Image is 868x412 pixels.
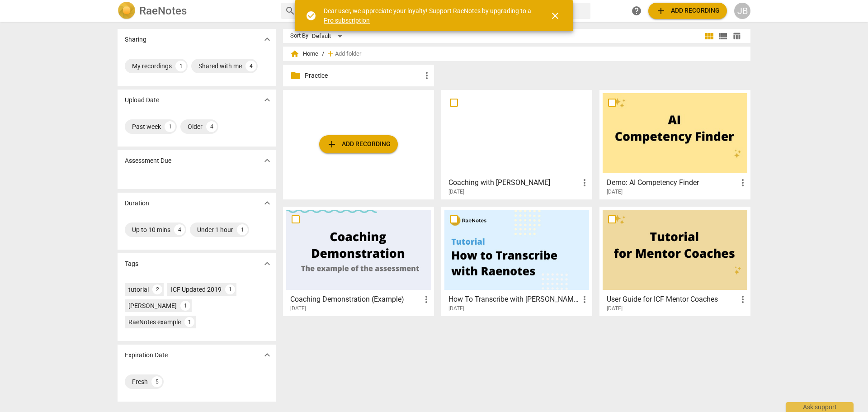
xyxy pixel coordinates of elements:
div: Older [188,122,203,131]
a: Coaching Demonstration (Example)[DATE] [286,210,431,312]
div: 1 [237,224,248,235]
span: expand_more [262,198,273,208]
div: 4 [174,224,185,235]
h3: Coaching with Valentine [448,177,579,188]
a: Pro subscription [324,17,370,24]
span: Add recording [326,139,391,150]
button: Close [544,5,566,27]
h3: User Guide for ICF Mentor Coaches [607,294,737,305]
span: add [326,49,335,58]
p: Sharing [125,35,146,44]
div: My recordings [132,62,172,71]
div: 1 [180,301,190,311]
span: search [285,5,296,16]
a: User Guide for ICF Mentor Coaches[DATE] [603,210,747,312]
img: Logo [118,2,136,20]
span: more_vert [579,177,590,188]
div: 2 [152,284,162,294]
span: [DATE] [290,305,306,313]
a: Demo: AI Competency Finder[DATE] [603,93,747,195]
p: Duration [125,199,149,208]
span: add [656,5,666,16]
span: expand_more [262,258,273,269]
div: ICF Updated 2019 [171,285,222,294]
h2: RaeNotes [139,5,187,17]
div: 4 [245,61,256,71]
div: [PERSON_NAME] [128,301,177,310]
span: [DATE] [448,305,464,313]
p: Expiration Date [125,350,168,360]
div: Past week [132,122,161,131]
span: view_module [704,31,715,42]
p: Tags [125,259,138,269]
span: / [322,51,324,57]
button: Show more [260,196,274,210]
span: folder [290,70,301,81]
span: more_vert [737,294,748,305]
div: 5 [151,376,162,387]
div: Fresh [132,377,148,386]
span: expand_more [262,34,273,45]
button: Show more [260,93,274,107]
span: help [631,5,642,16]
span: [DATE] [448,188,464,196]
div: 1 [165,121,175,132]
p: Assessment Due [125,156,171,166]
button: Tile view [703,29,716,43]
p: Upload Date [125,95,159,105]
span: more_vert [421,294,432,305]
span: close [550,10,561,21]
button: Show more [260,33,274,46]
div: 1 [175,61,186,71]
a: Help [628,3,645,19]
a: How To Transcribe with [PERSON_NAME][DATE] [444,210,589,312]
div: Under 1 hour [197,225,233,234]
span: check_circle [306,10,316,21]
span: expand_more [262,155,273,166]
span: Add recording [656,5,720,16]
button: Table view [730,29,743,43]
span: [DATE] [607,305,623,313]
button: Show more [260,154,274,167]
div: 4 [206,121,217,132]
h3: How To Transcribe with RaeNotes [448,294,579,305]
a: LogoRaeNotes [118,2,274,20]
span: expand_more [262,350,273,360]
button: Show more [260,257,274,270]
div: Shared with me [198,62,242,71]
h3: Demo: AI Competency Finder [607,177,737,188]
button: Show more [260,348,274,362]
div: Sort By [290,33,308,39]
div: 1 [184,317,194,327]
span: add [326,139,337,150]
a: Coaching with [PERSON_NAME][DATE] [444,93,589,195]
button: Upload [648,3,727,19]
div: Dear user, we appreciate your loyalty! Support RaeNotes by upgrading to a [324,6,533,25]
div: Ask support [786,402,854,412]
span: expand_more [262,95,273,105]
div: Default [312,29,345,43]
span: table_chart [732,32,741,40]
button: JB [734,3,750,19]
div: RaeNotes example [128,317,181,327]
h3: Coaching Demonstration (Example) [290,294,421,305]
span: more_vert [737,177,748,188]
div: Up to 10 mins [132,225,170,234]
span: Add folder [335,51,361,57]
span: view_list [717,31,728,42]
div: tutorial [128,285,149,294]
div: 1 [225,284,235,294]
span: home [290,49,299,58]
button: List view [716,29,730,43]
p: Practice [305,71,421,81]
span: [DATE] [607,188,623,196]
span: Home [290,49,318,58]
span: more_vert [421,70,432,81]
span: more_vert [579,294,590,305]
button: Upload [319,135,398,153]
